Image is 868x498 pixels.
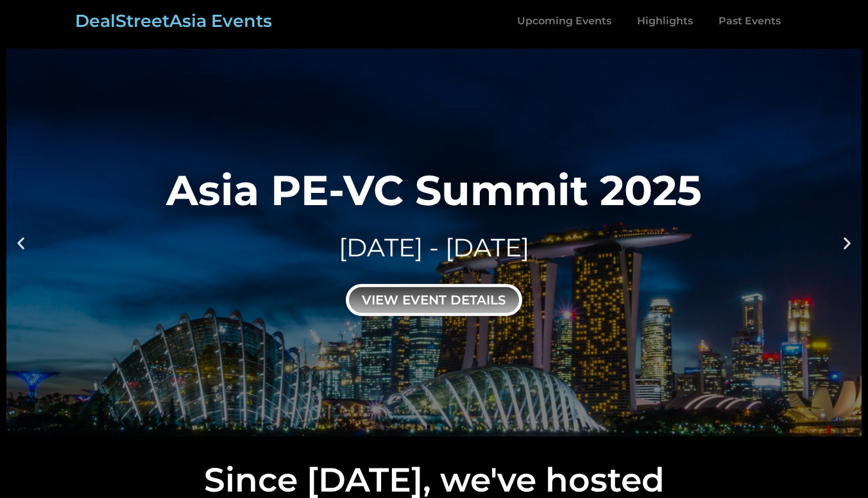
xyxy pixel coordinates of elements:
div: [DATE] - [DATE] [166,230,702,265]
h2: Since [DATE], we've hosted [6,463,862,497]
a: Highlights [624,6,706,36]
div: Asia PE-VC Summit 2025 [166,169,702,211]
a: Past Events [706,6,794,36]
span: Go to slide 1 [427,425,430,429]
span: Go to slide 2 [438,425,442,429]
a: Upcoming Events [504,6,624,36]
div: view event details [346,284,522,316]
div: Next slide [839,235,855,251]
a: Asia PE-VC Summit 2025[DATE] - [DATE]view event details [6,49,862,436]
a: DealStreetAsia Events [75,10,272,31]
div: Previous slide [13,235,29,251]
